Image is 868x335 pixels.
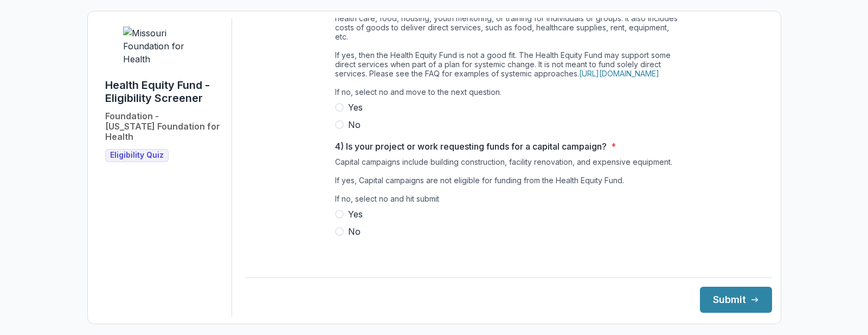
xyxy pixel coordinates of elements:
div: Capital campaigns include building construction, facility renovation, and expensive equipment. If... [335,157,682,208]
p: 4) Is your project or work requesting funds for a capital campaign? [335,140,607,153]
img: Missouri Foundation for Health [123,27,204,66]
div: Direct service costs include but are not limited to salaries for staff providing direct services,... [335,4,682,101]
span: Yes [348,208,363,221]
span: No [348,118,361,131]
button: Submit [700,287,772,313]
span: No [348,225,361,238]
span: Yes [348,101,363,114]
a: [URL][DOMAIN_NAME] [579,69,659,78]
h2: Foundation - [US_STATE] Foundation for Health [105,111,223,143]
h1: Health Equity Fund - Eligibility Screener [105,79,223,105]
span: Eligibility Quiz [110,151,164,160]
